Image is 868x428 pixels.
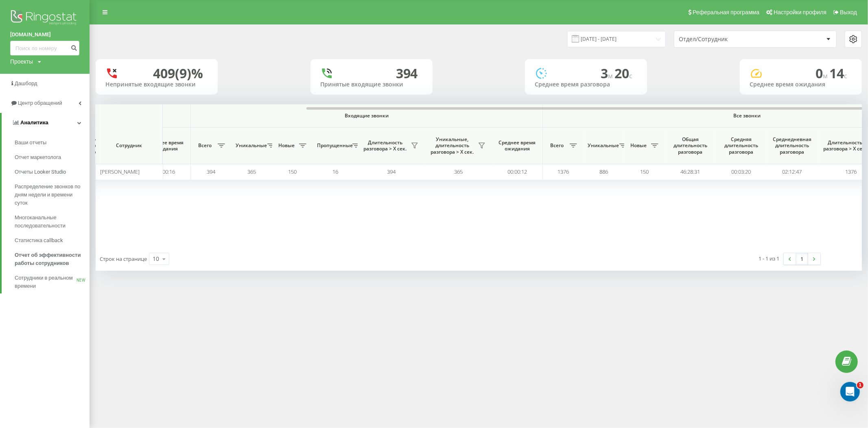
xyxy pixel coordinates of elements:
span: Отчет маркетолога [15,153,61,161]
div: Отдел/Сотрудник [679,36,776,43]
span: 0 [816,64,829,82]
div: Проекты [10,57,33,66]
span: [PERSON_NAME] [100,168,140,175]
span: Настройки профиля [774,9,826,15]
span: c [629,71,632,80]
span: Длительность разговора > Х сек. [362,139,409,152]
td: 00:03:20 [716,164,767,180]
span: Статистика callback [15,236,63,245]
span: Выход [840,9,857,15]
span: 1376 [846,168,857,175]
div: 409 (9)% [153,66,203,81]
span: 365 [454,168,463,175]
span: Всего [547,142,567,149]
a: Отчеты Looker Studio [15,165,90,179]
span: Пропущенные [317,142,350,149]
a: Отчет об эффективности работы сотрудников [15,248,90,271]
iframe: Intercom live chat [840,382,860,402]
div: Непринятые входящие звонки [105,81,208,88]
span: 150 [641,168,649,175]
span: Уникальные [588,142,617,149]
span: 365 [248,168,256,175]
span: Уникальные [236,142,265,149]
span: Среднее время ожидания [498,139,536,152]
div: Принятые входящие звонки [320,81,423,88]
span: 150 [289,168,297,175]
span: Сотрудник [103,142,155,149]
span: Центр обращений [18,100,62,106]
td: 00:00:12 [492,164,543,180]
span: Сотрудники в реальном времени [15,274,77,290]
span: Среднее время ожидания [146,139,184,152]
div: Среднее время разговора [535,81,637,88]
span: Реферальная программа [693,9,759,15]
span: Отчеты Looker Studio [15,168,66,176]
a: Аналитика [2,113,90,132]
span: Новые [628,142,649,149]
img: Ringostat logo [10,8,79,29]
div: 394 [396,66,418,81]
span: 394 [387,168,396,175]
span: Всего [195,142,215,149]
a: Отчет маркетолога [15,150,90,165]
td: 02:12:47 [767,164,818,180]
span: м [608,71,614,80]
a: Ваши отчеты [15,135,90,150]
td: 00:00:16 [140,164,191,180]
td: 46:28:31 [665,164,716,180]
span: Общая длительность разговора [671,136,710,155]
span: Новые [276,142,297,149]
a: 1 [796,253,808,265]
span: м [823,71,829,80]
a: Многоканальные последовательности [15,210,90,233]
span: 886 [600,168,608,175]
span: Входящие звонки [212,113,521,119]
span: 20 [614,64,632,82]
span: 14 [829,64,847,82]
div: 10 [153,255,159,263]
span: c [844,71,847,80]
span: Многоканальные последовательности [15,214,85,230]
span: Строк на странице [100,255,147,263]
span: Аналитика [20,119,48,126]
a: [DOMAIN_NAME] [10,31,79,39]
span: Отчет об эффективности работы сотрудников [15,251,85,267]
span: Распределение звонков по дням недели и времени суток [15,183,85,207]
span: 1376 [558,168,569,175]
span: 1 [857,382,864,388]
span: Ваши отчеты [15,139,46,147]
span: Дашборд [15,80,37,86]
span: 394 [207,168,216,175]
a: Сотрудники в реальном времениNEW [15,271,90,293]
a: Статистика callback [15,233,90,248]
span: 3 [601,64,614,82]
a: Распределение звонков по дням недели и времени суток [15,179,90,210]
span: Средняя длительность разговора [722,136,761,155]
div: 1 - 1 из 1 [759,254,780,263]
input: Поиск по номеру [10,41,79,55]
div: Среднее время ожидания [750,81,852,88]
span: 16 [332,168,338,175]
span: Среднедневная длительность разговора [773,136,811,155]
span: Уникальные, длительность разговора > Х сек. [429,136,476,155]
